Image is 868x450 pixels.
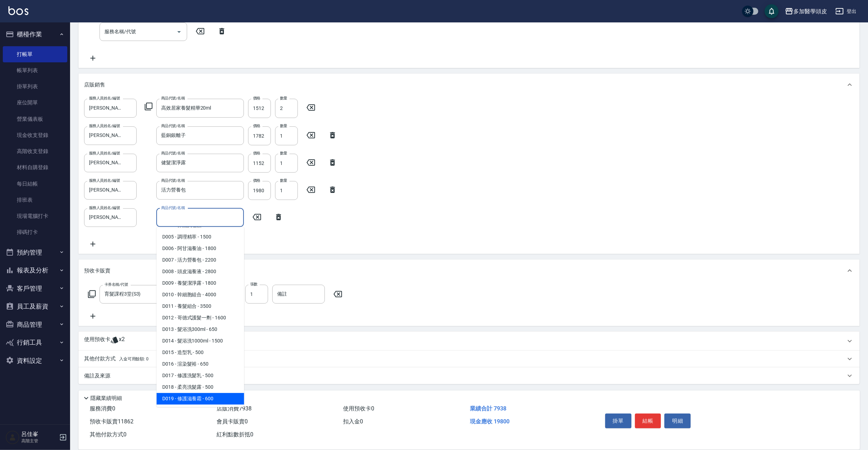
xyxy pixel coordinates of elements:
button: 行銷工具 [3,333,67,352]
div: 店販銷售 [78,74,860,96]
div: 備註及來源 [78,367,860,384]
span: 其他付款方式 0 [90,431,127,438]
button: 登出 [833,5,860,18]
p: 隱藏業績明細 [90,395,122,402]
span: D005 - 調理精萃 - 1500 [157,231,244,243]
label: 商品代號/名稱 [161,205,185,210]
label: 價格 [253,178,260,183]
button: 明細 [664,414,691,428]
label: 服務人員姓名/編號 [89,96,120,101]
div: 預收卡販賣 [78,259,860,282]
button: 多加醫學頭皮 [782,4,830,19]
p: 高階主管 [21,438,57,444]
a: 高階收支登錄 [3,143,67,159]
img: Logo [8,6,28,15]
span: D011 - 養髮組合 - 3500 [157,300,244,312]
div: 使用預收卡x2 [78,332,860,351]
span: D017 - 修護洗髮乳 - 500 [157,370,244,381]
label: 服務人員姓名/編號 [89,178,120,183]
label: 價格 [253,151,260,156]
span: 扣入金 0 [343,418,363,425]
button: 客戶管理 [3,279,67,298]
label: 商品代號/名稱 [161,96,185,101]
div: 其他付款方式入金可用餘額: 0 [78,351,860,367]
span: D018 - 柔亮洗髮露 - 500 [157,381,244,393]
label: 商品代號/名稱 [161,123,185,129]
button: 商品管理 [3,316,67,334]
a: 每日結帳 [3,176,67,192]
a: 營業儀表板 [3,111,67,127]
span: 會員卡販賣 0 [217,418,248,425]
button: 櫃檯作業 [3,25,67,43]
button: 預約管理 [3,243,67,262]
p: 備註及來源 [84,372,110,380]
p: 其他付款方式 [84,355,149,363]
label: 卡券名稱/代號 [104,282,128,287]
button: 報表及分析 [3,261,67,279]
span: 現金應收 19800 [470,418,510,425]
span: 預收卡販賣 11862 [90,418,134,425]
button: 掛單 [605,414,631,428]
button: save [765,4,779,18]
span: D012 - 哥德式護髮一劑 - 1600 [157,312,244,324]
label: 服務人員姓名/編號 [89,151,120,156]
a: 現金收支登錄 [3,127,67,143]
span: D006 - 阿甘滋養油 - 1800 [157,243,244,254]
span: x2 [119,336,125,346]
p: 店販銷售 [84,81,105,89]
label: 數量 [280,123,287,129]
span: D009 - 養髮潔淨露 - 1800 [157,277,244,289]
label: 服務人員姓名/編號 [89,123,120,129]
img: Person [6,430,20,444]
a: 打帳單 [3,46,67,62]
span: 業績合計 7938 [470,405,506,412]
label: 價格 [253,96,260,101]
span: D019 - 修護滋養霜 - 600 [157,393,244,404]
span: D013 - 髮浴洗300ml - 650 [157,324,244,335]
span: D007 - 活力營養包 - 2200 [157,254,244,266]
a: 帳單列表 [3,62,67,78]
label: 數量 [280,178,287,183]
span: D016 - 渲染髮裕 - 650 [157,358,244,370]
div: 多加醫學頭皮 [793,7,827,16]
a: 座位開單 [3,95,67,111]
span: D014 - 髮浴洗1000ml - 1500 [157,335,244,347]
a: 掛單列表 [3,78,67,95]
span: D008 - 頭皮滋養液 - 2800 [157,266,244,277]
p: 預收卡販賣 [84,267,110,275]
label: 價格 [253,123,260,129]
label: 商品代號/名稱 [161,178,185,183]
a: 排班表 [3,192,67,208]
a: 現場電腦打卡 [3,208,67,224]
a: 掃碼打卡 [3,224,67,240]
span: 入金可用餘額: 0 [119,356,149,361]
span: 店販消費 7938 [217,405,252,412]
label: 張數 [250,282,258,287]
label: 數量 [280,151,287,156]
label: 數量 [280,96,287,101]
button: 資料設定 [3,352,67,370]
button: 員工及薪資 [3,297,67,316]
label: 服務人員姓名/編號 [89,205,120,210]
label: 商品代號/名稱 [161,151,185,156]
span: 使用預收卡 0 [343,405,374,412]
span: D015 - 造型乳 - 500 [157,347,244,358]
p: 使用預收卡 [84,336,110,346]
button: Open [173,26,185,37]
a: 材料自購登錄 [3,159,67,175]
span: 紅利點數折抵 0 [217,431,253,438]
button: 結帳 [635,414,661,428]
span: 服務消費 0 [90,405,115,412]
h5: 呂佳峯 [21,431,57,438]
span: D010 - 幹細胞組合 - 4000 [157,289,244,300]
